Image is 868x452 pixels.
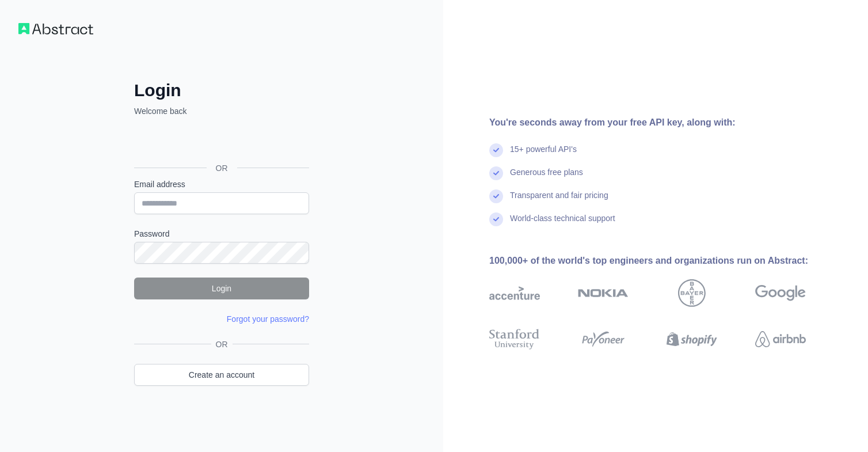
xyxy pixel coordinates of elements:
div: 15+ powerful API's [510,143,577,166]
p: Welcome back [134,105,309,117]
img: payoneer [578,326,629,352]
h2: Login [134,80,309,101]
img: check mark [489,143,503,157]
img: accenture [489,279,540,307]
iframe: Sign in with Google Button [128,130,313,155]
img: google [755,279,806,307]
div: You're seconds away from your free API key, along with: [489,116,843,130]
img: stanford university [489,326,540,352]
img: check mark [489,212,503,226]
img: check mark [489,189,503,203]
button: Login [134,278,309,299]
div: Generous free plans [510,166,583,189]
img: bayer [678,279,706,307]
img: nokia [578,279,629,307]
label: Password [134,228,309,240]
div: World-class technical support [510,212,615,236]
img: airbnb [755,326,806,352]
div: 100,000+ of the world's top engineers and organizations run on Abstract: [489,254,843,268]
div: Transparent and fair pricing [510,189,608,212]
span: OR [211,339,233,350]
a: Create an account [134,364,309,386]
img: check mark [489,166,503,180]
img: shopify [667,326,717,352]
img: Workflow [18,23,93,35]
span: OR [207,162,237,174]
a: Forgot your password? [227,314,309,324]
label: Email address [134,178,309,190]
